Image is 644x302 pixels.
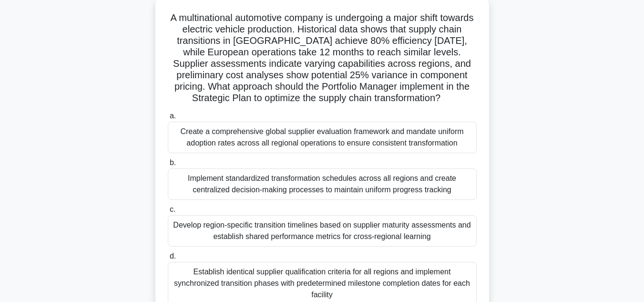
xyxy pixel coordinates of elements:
[170,112,176,120] span: a.
[168,168,477,200] div: Implement standardized transformation schedules across all regions and create centralized decisio...
[167,12,478,104] h5: A multinational automotive company is undergoing a major shift towards electric vehicle productio...
[170,252,176,260] span: d.
[170,205,175,213] span: c.
[170,158,176,167] span: b.
[168,215,477,247] div: Develop region-specific transition timelines based on supplier maturity assessments and establish...
[168,122,477,153] div: Create a comprehensive global supplier evaluation framework and mandate uniform adoption rates ac...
